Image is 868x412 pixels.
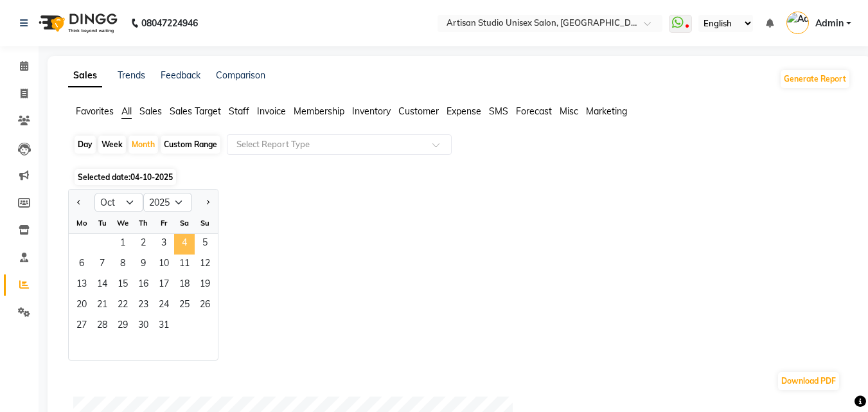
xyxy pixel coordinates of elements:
div: Tuesday, October 7, 2025 [92,255,112,275]
span: 6 [71,255,92,275]
span: Selected date: [75,169,176,185]
span: 13 [71,275,92,296]
select: Select month [94,193,143,212]
div: Week [98,136,126,154]
span: 19 [195,275,215,296]
span: Customer [398,105,439,117]
span: Favorites [76,105,114,117]
span: Admin [815,17,844,30]
div: Friday, October 10, 2025 [154,255,174,275]
span: 5 [195,234,215,255]
div: Friday, October 3, 2025 [154,234,174,255]
div: Wednesday, October 8, 2025 [112,255,133,275]
div: Mo [71,213,92,233]
div: Friday, October 24, 2025 [154,296,174,316]
div: Th [133,213,154,233]
span: 29 [112,316,133,337]
span: 22 [112,296,133,316]
b: 08047224946 [141,5,198,41]
div: Monday, October 6, 2025 [71,255,92,275]
span: SMS [489,105,508,117]
span: 9 [133,255,154,275]
span: Sales [139,105,162,117]
span: Marketing [586,105,627,117]
span: All [121,105,132,117]
span: Forecast [516,105,552,117]
div: Sunday, October 26, 2025 [195,296,215,316]
div: Tuesday, October 21, 2025 [92,296,112,316]
div: Wednesday, October 15, 2025 [112,275,133,296]
span: 3 [154,234,174,255]
div: Tu [92,213,112,233]
div: Tuesday, October 28, 2025 [92,316,112,337]
span: Membership [294,105,344,117]
a: Trends [118,69,145,81]
span: 7 [92,255,112,275]
div: Sa [174,213,195,233]
span: 14 [92,275,112,296]
div: Sunday, October 5, 2025 [195,234,215,255]
div: Saturday, October 11, 2025 [174,255,195,275]
div: Saturday, October 18, 2025 [174,275,195,296]
div: Saturday, October 4, 2025 [174,234,195,255]
div: Wednesday, October 29, 2025 [112,316,133,337]
span: 4 [174,234,195,255]
button: Generate Report [781,70,849,88]
a: Comparison [216,69,265,81]
div: Tuesday, October 14, 2025 [92,275,112,296]
div: Thursday, October 9, 2025 [133,255,154,275]
span: Expense [447,105,481,117]
div: Monday, October 20, 2025 [71,296,92,316]
div: Month [128,136,158,154]
div: Custom Range [161,136,220,154]
span: 18 [174,275,195,296]
span: 04-10-2025 [130,172,173,182]
span: 10 [154,255,174,275]
img: Admin [786,12,809,34]
span: 20 [71,296,92,316]
div: Wednesday, October 22, 2025 [112,296,133,316]
span: Inventory [352,105,391,117]
div: Saturday, October 25, 2025 [174,296,195,316]
span: 24 [154,296,174,316]
span: Invoice [257,105,286,117]
div: Su [195,213,215,233]
button: Next month [202,192,213,213]
a: Feedback [161,69,200,81]
span: 25 [174,296,195,316]
span: 21 [92,296,112,316]
span: 27 [71,316,92,337]
span: 8 [112,255,133,275]
span: 2 [133,234,154,255]
div: Thursday, October 30, 2025 [133,316,154,337]
span: 15 [112,275,133,296]
button: Download PDF [778,372,839,390]
img: logo [33,5,121,41]
div: Wednesday, October 1, 2025 [112,234,133,255]
span: Staff [229,105,249,117]
div: Thursday, October 16, 2025 [133,275,154,296]
div: Friday, October 17, 2025 [154,275,174,296]
span: 30 [133,316,154,337]
select: Select year [143,193,192,212]
span: 17 [154,275,174,296]
span: 12 [195,255,215,275]
span: 1 [112,234,133,255]
span: 31 [154,316,174,337]
span: 11 [174,255,195,275]
div: Thursday, October 23, 2025 [133,296,154,316]
div: Day [75,136,96,154]
button: Previous month [74,192,84,213]
div: Fr [154,213,174,233]
div: We [112,213,133,233]
div: Sunday, October 12, 2025 [195,255,215,275]
span: Misc [560,105,578,117]
span: Sales Target [170,105,221,117]
div: Sunday, October 19, 2025 [195,275,215,296]
span: 26 [195,296,215,316]
span: 28 [92,316,112,337]
span: 23 [133,296,154,316]
div: Monday, October 27, 2025 [71,316,92,337]
div: Monday, October 13, 2025 [71,275,92,296]
div: Thursday, October 2, 2025 [133,234,154,255]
